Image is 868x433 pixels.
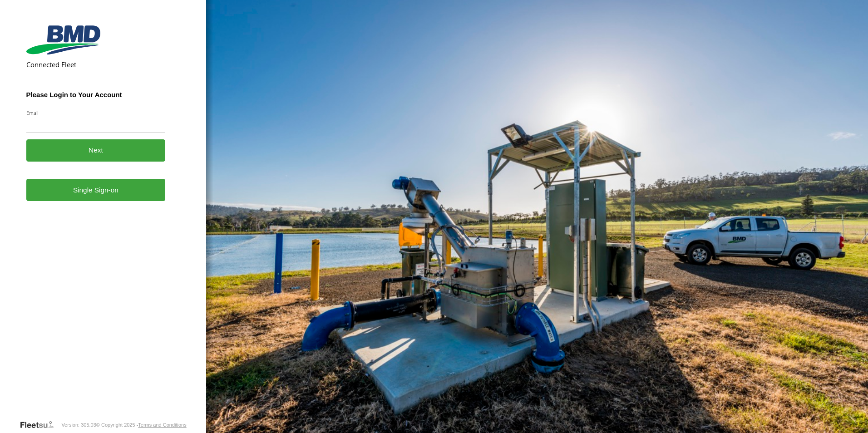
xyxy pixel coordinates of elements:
label: Email [26,109,166,116]
a: Visit our Website [20,420,61,429]
img: BMD [26,25,100,54]
div: © Copyright 2025 - [96,422,187,428]
h3: Please Login to Your Account [26,91,166,98]
a: Single Sign-on [26,179,166,201]
a: Terms and Conditions [138,422,186,428]
button: Next [26,139,166,162]
h2: Connected Fleet [26,60,166,69]
div: Version: 305.03 [61,422,96,428]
